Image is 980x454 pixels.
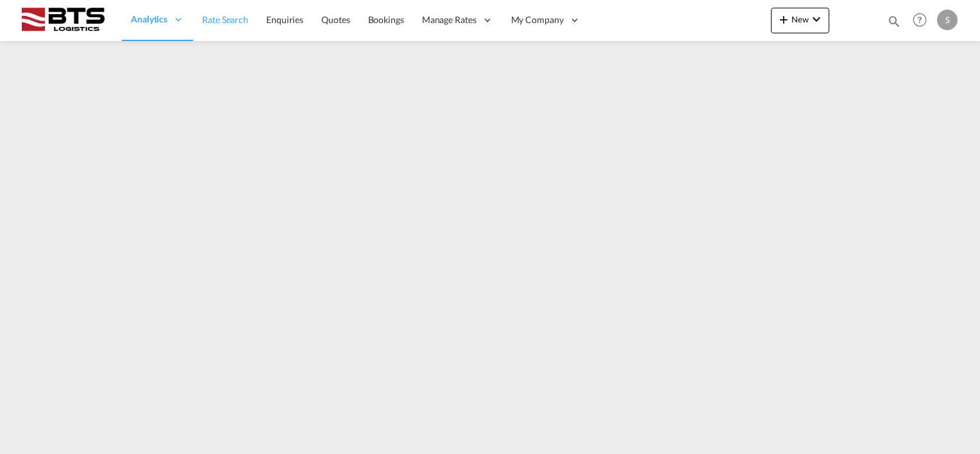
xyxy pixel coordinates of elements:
[422,13,477,26] span: Manage Rates
[266,14,303,25] span: Enquiries
[887,14,901,33] div: icon-magnify
[909,9,931,31] span: Help
[937,10,958,30] div: S
[776,14,824,24] span: New
[887,14,901,28] md-icon: icon-magnify
[909,9,937,32] div: Help
[809,12,824,27] md-icon: icon-chevron-down
[202,14,248,25] span: Rate Search
[131,13,167,26] span: Analytics
[511,13,564,26] span: My Company
[19,6,106,35] img: cdcc71d0be7811ed9adfbf939d2aa0e8.png
[776,12,791,27] md-icon: icon-plus 400-fg
[368,14,404,25] span: Bookings
[321,14,350,25] span: Quotes
[771,8,829,33] button: icon-plus 400-fgNewicon-chevron-down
